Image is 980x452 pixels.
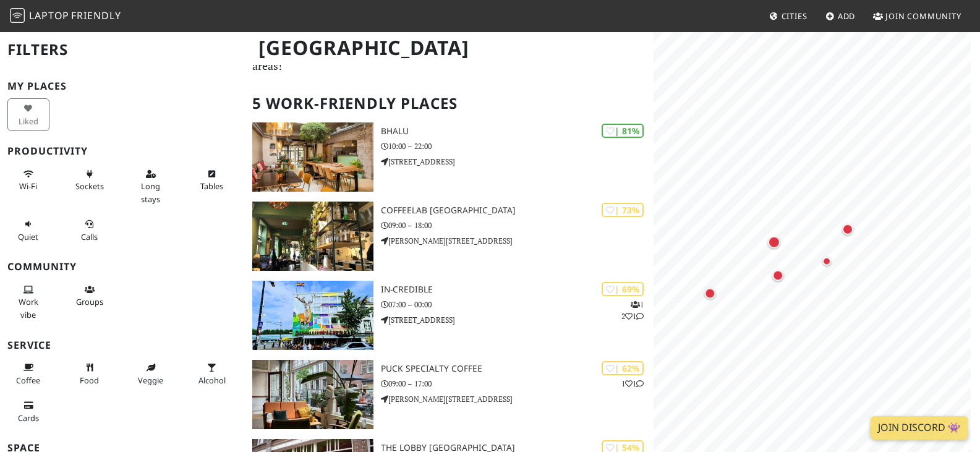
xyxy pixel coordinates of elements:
p: 09:00 – 17:00 [381,378,653,390]
h3: Service [7,339,237,351]
img: In-Credible [252,281,373,350]
span: Join Community [885,11,961,22]
span: Cities [782,11,807,22]
div: | 62% [602,361,644,375]
span: Add [838,11,856,22]
button: Groups [69,279,111,312]
p: [STREET_ADDRESS] [381,314,653,326]
span: Coffee [16,375,40,386]
a: Join Community [868,5,966,27]
p: 10:00 – 22:00 [381,140,653,152]
button: Quiet [7,214,49,247]
a: Add [820,5,861,27]
h3: Community [7,261,237,273]
div: | 73% [602,203,644,217]
span: Food [80,375,99,386]
a: Bhalu | 81% Bhalu 10:00 – 22:00 [STREET_ADDRESS] [245,122,653,192]
div: Map marker [840,221,856,237]
div: Map marker [770,267,786,283]
a: Cities [764,5,812,27]
a: LaptopFriendly LaptopFriendly [10,6,121,27]
h3: My Places [7,80,237,92]
div: | 69% [602,282,644,296]
button: Sockets [69,164,111,197]
a: In-Credible | 69% 121 In-Credible 07:00 – 00:00 [STREET_ADDRESS] [245,281,653,350]
h2: Filters [7,31,237,69]
span: Work-friendly tables [200,181,223,192]
img: COFFEELAB Nijmegen [252,202,373,271]
span: Group tables [76,296,103,307]
span: Stable Wi-Fi [19,181,37,192]
p: [PERSON_NAME][STREET_ADDRESS] [381,235,653,247]
span: Power sockets [75,181,104,192]
button: Calls [69,214,111,247]
span: Friendly [71,9,121,22]
div: Map marker [702,285,718,301]
span: Credit cards [18,412,39,424]
h3: Productivity [7,145,237,157]
span: Quiet [18,231,38,242]
button: Tables [191,164,233,197]
img: PUCK specialty coffee [252,360,373,429]
button: Food [69,357,111,390]
div: Map marker [819,254,834,268]
h3: COFFEELAB [GEOGRAPHIC_DATA] [381,205,653,216]
h1: [GEOGRAPHIC_DATA] [249,31,650,65]
h3: In-Credible [381,284,653,295]
h2: 5 Work-Friendly Places [252,85,646,122]
a: PUCK specialty coffee | 62% 11 PUCK specialty coffee 09:00 – 17:00 [PERSON_NAME][STREET_ADDRESS] [245,360,653,429]
p: 07:00 – 00:00 [381,299,653,310]
button: Long stays [130,164,172,209]
img: Bhalu [252,122,373,192]
span: People working [19,296,38,320]
div: | 81% [602,124,644,138]
span: Long stays [141,181,160,204]
span: Alcohol [198,375,226,386]
button: Wi-Fi [7,164,49,197]
button: Cards [7,395,49,428]
span: Laptop [29,9,69,22]
a: COFFEELAB Nijmegen | 73% COFFEELAB [GEOGRAPHIC_DATA] 09:00 – 18:00 [PERSON_NAME][STREET_ADDRESS] [245,202,653,271]
h3: PUCK specialty coffee [381,364,653,374]
span: Veggie [138,375,163,386]
button: Veggie [130,357,172,390]
p: [STREET_ADDRESS] [381,156,653,168]
p: 1 1 [621,378,644,390]
h3: Bhalu [381,126,653,137]
button: Alcohol [191,357,233,390]
p: [PERSON_NAME][STREET_ADDRESS] [381,393,653,405]
span: Video/audio calls [81,231,98,242]
p: 1 2 1 [621,299,644,322]
p: 09:00 – 18:00 [381,220,653,231]
div: Map marker [765,233,783,250]
img: LaptopFriendly [10,8,25,23]
button: Work vibe [7,279,49,325]
button: Coffee [7,357,49,390]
